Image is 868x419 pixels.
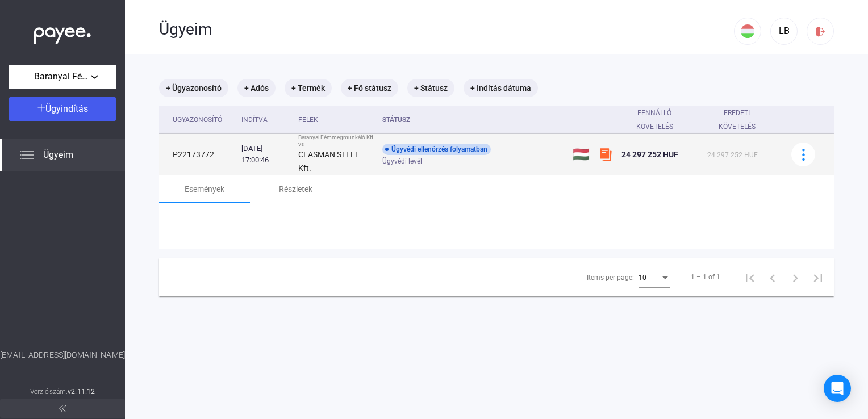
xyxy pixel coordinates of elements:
mat-chip: + Fő státusz [341,79,398,97]
button: Previous page [761,266,784,288]
img: szamlazzhu-mini [599,148,612,161]
button: LB [770,18,798,45]
div: Részletek [279,182,312,196]
div: 1 – 1 of 1 [691,270,720,284]
span: 10 [639,274,646,282]
button: logout-red [807,18,834,45]
div: Eredeti követelés [707,106,777,133]
div: Ügyazonosító [173,113,232,127]
button: HU [734,18,761,45]
div: Felek [298,113,318,127]
span: 24 297 252 HUF [621,150,678,159]
button: Last page [807,266,829,288]
strong: CLASMAN STEEL Kft. [298,150,360,173]
img: more-blue [798,149,809,161]
div: Ügyazonosító [173,113,222,127]
div: Fennálló követelés [621,106,698,133]
button: more-blue [791,143,815,166]
div: Ügyeim [159,20,734,39]
th: Státusz [378,106,568,134]
button: Next page [784,266,807,288]
mat-select: Items per page: [639,270,670,284]
img: plus-white.svg [37,104,45,112]
img: white-payee-white-dot.svg [34,21,91,44]
td: 🇭🇺 [568,134,594,175]
span: Ügyindítás [45,103,88,114]
span: Ügyvédi levél [382,154,422,168]
div: Fennálló követelés [621,106,688,133]
div: Ügyvédi ellenőrzés folyamatban [382,144,491,155]
div: Baranyai Fémmegmunkáló Kft vs [298,134,373,148]
mat-chip: + Adós [237,79,276,97]
mat-chip: + Ügyazonosító [159,79,228,97]
img: list.svg [20,148,34,162]
img: HU [741,24,754,38]
span: 24 297 252 HUF [707,151,758,159]
div: Indítva [241,113,289,127]
div: [DATE] 17:00:46 [241,143,289,166]
div: LB [774,24,794,38]
div: Open Intercom Messenger [824,375,851,402]
button: Ügyindítás [9,97,116,121]
span: Baranyai Fémmegmunkáló Kft [34,70,91,83]
div: Felek [298,113,373,127]
button: Baranyai Fémmegmunkáló Kft [9,65,116,89]
mat-chip: + Indítás dátuma [464,79,538,97]
div: Eredeti követelés [707,106,767,133]
img: arrow-double-left-grey.svg [59,405,66,412]
mat-chip: + Státusz [407,79,454,97]
div: Indítva [241,113,268,127]
div: Események [185,182,224,196]
div: Items per page: [587,271,634,284]
span: Ügyeim [43,148,73,162]
mat-chip: + Termék [285,79,332,97]
button: First page [738,266,761,288]
strong: v2.11.12 [68,388,95,396]
td: P22173772 [159,134,237,175]
img: logout-red [815,26,827,37]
